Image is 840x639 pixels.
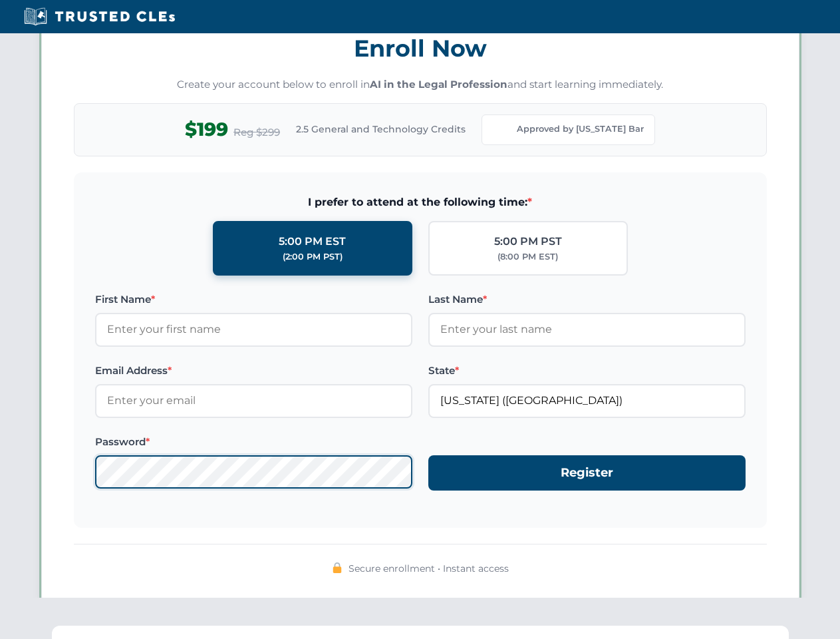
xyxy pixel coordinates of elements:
button: Register [428,455,746,491]
span: Approved by [US_STATE] Bar [517,122,644,136]
div: 5:00 PM PST [494,233,562,250]
label: Email Address [95,363,412,379]
h3: Enroll Now [74,27,767,69]
input: Enter your email [95,384,412,417]
span: $199 [185,114,228,144]
strong: AI in the Legal Profession [370,78,507,91]
div: (2:00 PM PST) [283,250,343,264]
span: Reg $299 [233,124,280,140]
label: Last Name [428,292,746,308]
input: Enter your last name [428,313,746,346]
input: Florida (FL) [428,384,746,417]
p: Create your account below to enroll in and start learning immediately. [74,77,767,93]
img: Trusted CLEs [20,7,179,27]
span: 2.5 General and Technology Credits [296,122,466,136]
label: State [428,363,746,379]
div: (8:00 PM EST) [497,250,558,264]
div: 5:00 PM EST [279,233,346,250]
span: Secure enrollment • Instant access [349,561,509,576]
span: I prefer to attend at the following time: [95,194,746,211]
img: 🔒 [332,562,343,573]
input: Enter your first name [95,313,412,346]
label: First Name [95,292,412,308]
label: Password [95,434,412,450]
img: Florida Bar [493,120,511,139]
